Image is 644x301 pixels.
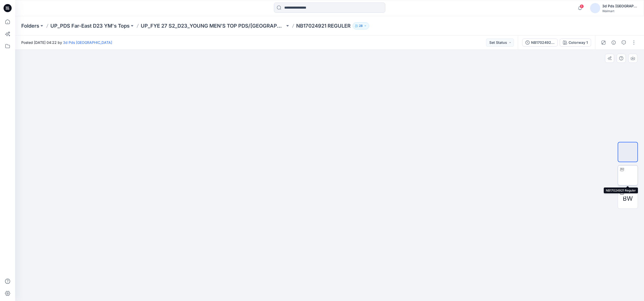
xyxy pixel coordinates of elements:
[590,3,600,13] img: avatar
[569,40,588,45] div: Colorway 1
[353,22,369,29] button: 28
[560,39,591,47] button: Colorway 1
[531,40,554,45] div: NB17024921 REGULER
[359,23,363,29] p: 28
[63,40,112,45] a: 3d Pds [GEOGRAPHIC_DATA]
[296,22,351,29] p: NB17024921 REGULER
[522,39,558,47] button: NB17024921 REGULER
[50,22,130,29] a: UP_PDS Far-East D23 YM's Tops
[623,194,633,203] span: BW
[602,3,638,9] div: 3d Pds [GEOGRAPHIC_DATA]
[21,40,112,45] span: Posted [DATE] 04:22 by
[610,39,618,47] button: Details
[141,22,285,29] a: UP_FYE 27 S2_D23_YOUNG MEN’S TOP PDS/[GEOGRAPHIC_DATA]
[602,9,638,13] div: Walmart
[580,4,584,8] span: 6
[21,22,39,29] a: Folders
